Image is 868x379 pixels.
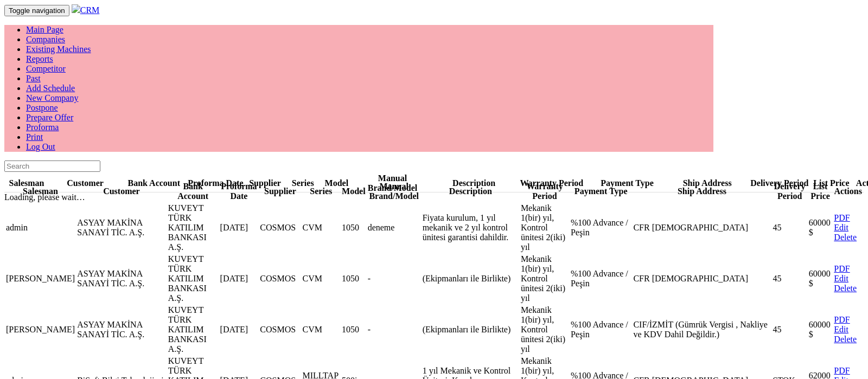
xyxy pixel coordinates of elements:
td: %100 Advance / Peşin [570,254,631,304]
div: Manual Brand/Model [368,182,420,201]
td: [DATE] [220,254,259,304]
a: Existing Machines [26,44,91,54]
td: 60000 $ [808,254,832,304]
div: Loading, please wait… [4,192,864,202]
td: CIF/İZMİT (Gümrük Vergisi , Nakliye ve KDV Dahil Değildir.) [633,305,771,355]
span: Toggle navigation [9,7,65,15]
div: Manual Brand/Model [353,174,432,193]
div: Warranty Period [521,182,569,201]
div: Model [342,187,366,196]
div: Ship Address [667,178,748,188]
a: Competitor [26,64,66,73]
td: - [367,305,421,355]
td: CVM [302,254,340,304]
a: Proforma [26,123,59,132]
td: CVM [302,305,340,355]
div: Description [434,178,514,188]
div: Series [302,187,340,196]
a: Delete [834,284,857,293]
td: COSMOS [259,254,301,304]
div: Proforma Date [220,182,258,201]
a: Print [26,132,43,142]
a: PDF [834,315,850,324]
div: Actions [834,187,862,196]
a: Edit [834,325,848,334]
td: 45 [772,305,807,355]
td: 60000 $ [808,305,832,355]
td: (Ekipmanları ile Birlikte) [422,305,519,355]
td: COSMOS [259,203,301,253]
a: CRM [72,5,100,15]
div: Bank Account [168,182,218,201]
div: Delivery Period [773,182,806,201]
a: Delete [834,233,857,242]
td: %100 Advance / Peşin [570,203,631,253]
a: Delete [834,335,857,344]
div: Series [286,178,320,188]
div: List Price [812,178,851,188]
a: Reports [26,54,53,63]
td: ASYAY MAKİNA SANAYİ TİC. A.Ş. [76,203,167,253]
div: Salesman [6,187,75,196]
a: Log Out [26,142,55,151]
td: KUVEYT TÜRK KATILIM BANKASI A.Ş. [168,305,219,355]
div: Customer [49,178,121,188]
a: Edit [834,274,848,283]
a: Companies [26,35,65,44]
td: Fiyata kurulum, 1 yıl mekanik ve 2 yıl kontrol ünitesi garantisi dahildir. [422,203,519,253]
div: Supplier [260,187,300,196]
td: 1050 [341,305,366,355]
td: admin [5,203,75,253]
div: Payment Type [589,178,665,188]
a: PDF [834,264,850,273]
div: Proforma Date [187,178,244,188]
td: Mekanik 1(bir) yıl, Kontrol ünitesi 2(iki) yıl [520,305,569,355]
div: Payment Type [571,187,631,196]
div: Supplier [246,178,283,188]
td: Mekanik 1(bir) yıl, Kontrol ünitesi 2(iki) yıl [520,203,569,253]
td: ASYAY MAKİNA SANAYİ TİC. A.Ş. [76,254,167,304]
td: 45 [772,254,807,304]
td: (Ekipmanları ile Birlikte) [422,254,519,304]
button: Toggle navigation [4,5,69,16]
div: Bank Account [123,178,184,188]
td: COSMOS [259,305,301,355]
div: Salesman [6,178,47,188]
div: Warranty Period [516,178,587,188]
td: CFR [DEMOGRAPHIC_DATA] [633,203,771,253]
td: KUVEYT TÜRK KATILIM BANKASI A.Ş. [168,254,219,304]
td: ASYAY MAKİNA SANAYİ TİC. A.Ş. [76,305,167,355]
a: Main Page [26,25,63,34]
div: List Price [809,182,832,201]
td: 1050 [341,254,366,304]
td: [DATE] [220,203,259,253]
a: New Company [26,93,78,102]
td: [DATE] [220,305,259,355]
td: KUVEYT TÜRK KATILIM BANKASI A.Ş. [168,203,219,253]
td: 60000 $ [808,203,832,253]
a: PDF [834,366,850,375]
a: Add Schedule [26,83,75,93]
a: Past [26,74,41,83]
div: Description [423,187,519,196]
td: 45 [772,203,807,253]
td: [PERSON_NAME] [5,254,75,304]
div: Ship Address [633,187,770,196]
a: Prepare Offer [26,113,73,122]
img: header.png [72,4,80,13]
td: [PERSON_NAME] [5,305,75,355]
td: 1050 [341,203,366,253]
td: CVM [302,203,340,253]
div: Delivery Period [750,178,809,188]
td: CFR [DEMOGRAPHIC_DATA] [633,254,771,304]
td: - [367,254,421,304]
a: Postpone [26,103,58,112]
a: Edit [834,223,848,232]
td: deneme [367,203,421,253]
td: Mekanik 1(bir) yıl, Kontrol ünitesi 2(iki) yıl [520,254,569,304]
input: Search [4,160,100,172]
div: Customer [77,187,166,196]
a: PDF [834,213,850,222]
td: %100 Advance / Peşin [570,305,631,355]
div: Model [322,178,351,188]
